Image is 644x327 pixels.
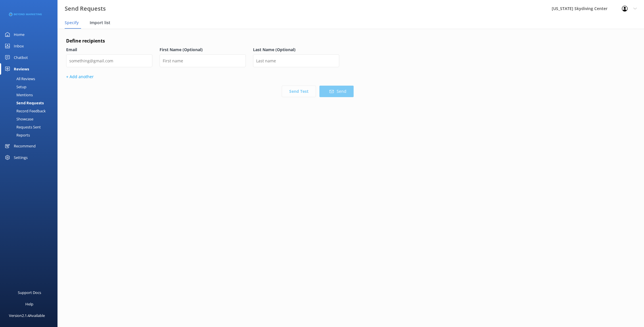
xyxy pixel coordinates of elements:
span: Import list [90,20,110,26]
a: Requests Sent [3,123,57,131]
a: All Reviews [3,75,57,83]
img: 3-1676954853.png [9,12,42,17]
p: + Add another [66,74,354,80]
div: Showcase [3,115,33,123]
div: Inbox [14,40,24,52]
label: First Name (Optional) [160,47,246,53]
a: Send Requests [3,99,57,107]
h3: Send Requests [65,4,106,13]
div: Recommend [14,140,36,152]
div: Chatbot [14,52,28,63]
a: Showcase [3,115,57,123]
label: Last Name (Optional) [253,47,339,53]
span: Specify [65,20,79,26]
div: All Reviews [3,75,35,83]
div: Settings [14,152,28,163]
div: Setup [3,83,26,91]
input: Last name [253,54,339,67]
a: Record Feedback [3,107,57,115]
a: Mentions [3,91,57,99]
label: Email [66,47,152,53]
div: Reviews [14,63,29,75]
div: Help [25,298,33,310]
div: Requests Sent [3,123,41,131]
a: Reports [3,131,57,139]
input: something@gmail.com [66,54,152,67]
h4: Define recipients [66,37,354,45]
div: Version 2.1.4 Available [9,310,45,321]
div: Mentions [3,91,33,99]
input: First name [160,54,246,67]
div: Reports [3,131,30,139]
div: Record Feedback [3,107,46,115]
div: Send Requests [3,99,44,107]
div: Home [14,29,24,40]
a: Setup [3,83,57,91]
div: Support Docs [18,287,41,298]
